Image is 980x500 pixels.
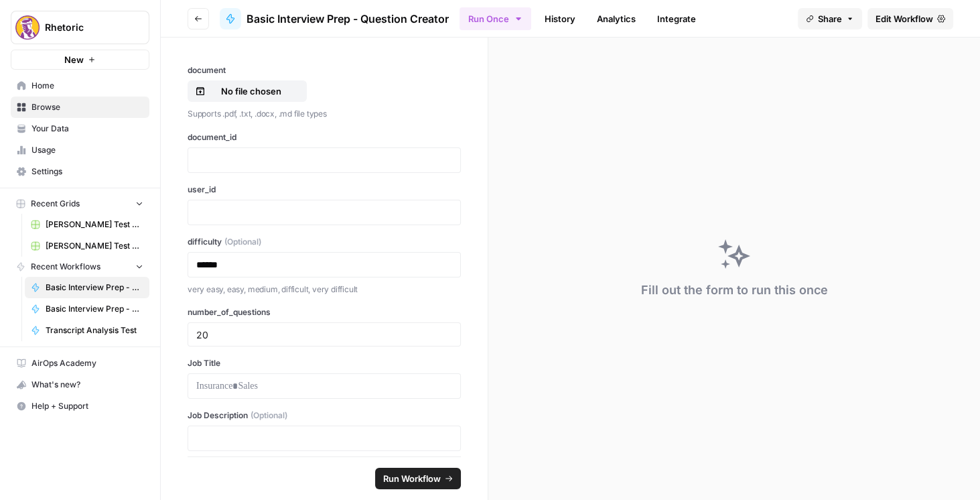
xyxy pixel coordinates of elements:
span: Settings [31,166,143,178]
span: Rhetoric [45,21,126,34]
span: (Optional) [224,236,261,248]
span: New [64,53,84,66]
a: AirOps Academy [11,353,149,374]
span: Usage [31,144,143,156]
a: Settings [11,161,149,182]
a: Basic Interview Prep - Grading [25,298,149,320]
label: Job Title [188,357,461,369]
img: Rhetoric Logo [15,15,40,40]
span: Your Data [31,123,143,135]
span: Transcript Analysis Test [46,324,143,336]
button: Workspace: Rhetoric [11,11,149,44]
label: Job Description [188,410,461,422]
a: Usage [11,139,149,161]
a: Edit Workflow [867,8,953,29]
label: document [188,64,461,76]
button: What's new? [11,374,149,395]
a: [PERSON_NAME] Test Workflow - Copilot Example Grid [25,214,149,235]
a: History [537,8,583,29]
a: Browse [11,97,149,118]
div: What's new? [11,375,149,395]
span: (Optional) [251,410,287,422]
label: document_id [188,131,461,143]
a: Integrate [649,8,704,29]
button: Recent Workflows [11,257,149,277]
span: AirOps Academy [31,357,143,369]
a: Your Data [11,118,149,139]
a: Home [11,75,149,97]
a: Basic Interview Prep - Question Creator [220,8,449,29]
a: [PERSON_NAME] Test Workflow - SERP Overview Grid [25,235,149,257]
button: Help + Support [11,395,149,417]
a: Transcript Analysis Test [25,320,149,341]
span: Recent Grids [31,198,80,210]
button: No file chosen [188,80,307,102]
span: Basic Interview Prep - Grading [46,303,143,315]
span: Share [818,12,842,25]
input: 5, 10, 15, 20 [196,328,452,340]
p: No file chosen [208,84,294,98]
button: Run Workflow [375,468,461,489]
span: Run Workflow [383,472,441,485]
label: user_id [188,184,461,196]
button: New [11,50,149,70]
p: Supports .pdf, .txt, .docx, .md file types [188,107,461,121]
span: Recent Workflows [31,261,100,273]
span: Browse [31,101,143,113]
span: [PERSON_NAME] Test Workflow - SERP Overview Grid [46,240,143,252]
button: Share [798,8,862,29]
div: Fill out the form to run this once [641,281,828,300]
label: number_of_questions [188,306,461,318]
span: Home [31,80,143,92]
span: Help + Support [31,400,143,412]
label: difficulty [188,236,461,248]
span: Basic Interview Prep - Question Creator [46,282,143,294]
p: very easy, easy, medium, difficult, very difficult [188,283,461,296]
span: [PERSON_NAME] Test Workflow - Copilot Example Grid [46,218,143,231]
button: Recent Grids [11,194,149,214]
a: Basic Interview Prep - Question Creator [25,277,149,298]
a: Analytics [589,8,644,29]
button: Run Once [460,7,531,30]
span: Basic Interview Prep - Question Creator [247,11,449,27]
span: Edit Workflow [876,12,933,25]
